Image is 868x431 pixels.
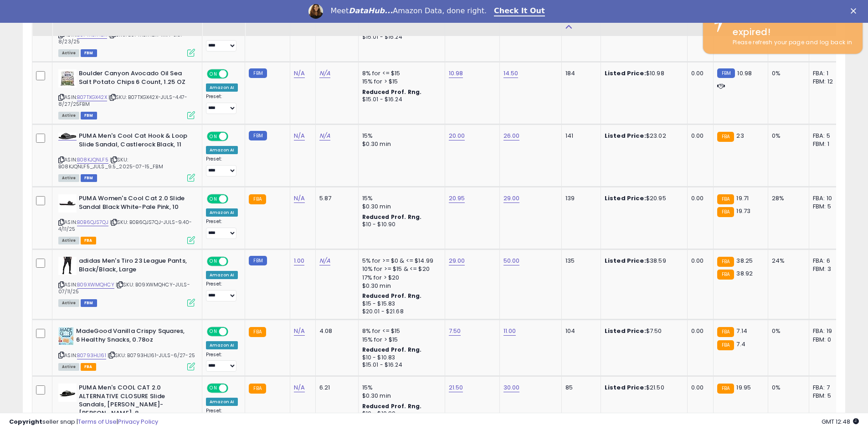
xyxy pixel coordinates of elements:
[726,12,856,38] div: Your session has expired!
[319,327,351,335] div: 4.08
[449,194,465,203] a: 20.95
[208,70,219,78] span: ON
[227,258,241,265] span: OFF
[294,131,305,140] a: N/A
[362,203,438,211] div: $0.30 min
[772,132,802,140] div: 0%
[58,69,77,88] img: 51j1O-Av7+L._SL40_.jpg
[58,49,79,57] span: All listings currently available for purchase on Amazon
[717,384,734,394] small: FBA
[813,392,843,400] div: FBM: 5
[362,392,438,400] div: $0.30 min
[77,352,106,359] a: B0793HL161
[58,257,195,306] div: ASIN:
[58,257,77,275] img: 318ZfxSxYcL._SL40_.jpg
[362,221,438,228] div: $10 - $10.90
[319,69,330,78] a: N/A
[81,112,97,119] span: FBM
[227,328,241,336] span: OFF
[565,257,594,265] div: 135
[108,352,195,359] span: | SKU: B0793HL161-JULS-6/27-25
[362,336,438,344] div: 15% for > $15
[294,194,305,203] a: N/A
[565,384,594,392] div: 85
[605,384,680,392] div: $21.50
[362,402,422,410] b: Reduced Prof. Rng.
[717,257,734,267] small: FBA
[851,8,860,14] div: Close
[362,300,438,308] div: $15 - $15.83
[249,68,267,78] small: FBM
[605,132,680,140] div: $23.02
[449,383,463,392] a: 21.50
[691,69,706,78] div: 0.00
[294,383,305,392] a: N/A
[249,256,267,265] small: FBM
[503,327,516,336] a: 11.00
[813,140,843,148] div: FBM: 1
[813,69,843,78] div: FBA: 1
[813,132,843,140] div: FBA: 5
[362,69,438,78] div: 8% for <= $15
[58,132,195,181] div: ASIN:
[206,352,238,372] div: Preset:
[81,49,97,57] span: FBM
[294,256,305,265] a: 1.00
[362,140,438,148] div: $0.30 min
[77,93,107,101] a: B07TXGX42X
[605,257,680,265] div: $38.59
[249,194,266,204] small: FBA
[77,281,114,289] a: B09XWMQHCY
[449,131,465,140] a: 20.00
[362,96,438,104] div: $15.01 - $16.24
[227,195,241,203] span: OFF
[503,194,520,203] a: 29.00
[605,327,646,335] b: Listed Price:
[249,131,267,140] small: FBM
[736,194,749,203] span: 19.71
[206,31,238,52] div: Preset:
[362,257,438,265] div: 5% for >= $0 & <= $14.99
[319,256,330,265] a: N/A
[79,132,190,151] b: PUMA Men's Cool Cat Hook & Loop Slide Sandal, Castlerock Black, 11
[691,194,706,203] div: 0.00
[79,69,190,88] b: Boulder Canyon Avocado Oil Sea Salt Potato Chips 6 Count, 1.25 OZ
[362,354,438,362] div: $10 - $10.83
[717,327,734,337] small: FBA
[736,256,753,265] span: 38.25
[605,256,646,265] b: Listed Price:
[822,417,859,426] span: 2025-09-16 12:48 GMT
[605,69,646,78] b: Listed Price:
[206,156,238,177] div: Preset:
[308,4,323,19] img: Profile image for Georgie
[294,69,305,78] a: N/A
[362,132,438,140] div: 15%
[717,132,734,142] small: FBA
[362,213,422,221] b: Reduced Prof. Rng.
[717,270,734,280] small: FBA
[58,218,192,232] span: | SKU: B0B6QJS7QJ-JULS-9.40-4/11/25
[494,6,545,16] a: Check It Out
[81,299,97,307] span: FBM
[717,207,734,217] small: FBA
[362,88,422,96] b: Reduced Prof. Rng.
[319,131,330,140] a: N/A
[772,327,802,335] div: 0%
[605,194,646,203] b: Listed Price:
[503,69,519,78] a: 14.50
[58,133,77,140] img: 31kmFJhuIjL._SL40_.jpg
[77,156,108,164] a: B08KJQNLF5
[362,78,438,86] div: 15% for > $15
[227,133,241,140] span: OFF
[319,194,351,203] div: 5.87
[362,274,438,282] div: 17% for > $20
[81,174,97,182] span: FBM
[76,327,187,346] b: MadeGood Vanilla Crispy Squares, 6 Healthy Snacks, 0.78oz
[58,327,195,369] div: ASIN:
[227,384,241,392] span: OFF
[736,269,753,278] span: 38.92
[206,398,238,406] div: Amazon AI
[330,6,487,16] div: Meet Amazon Data, done right.
[503,256,520,265] a: 50.00
[772,257,802,265] div: 24%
